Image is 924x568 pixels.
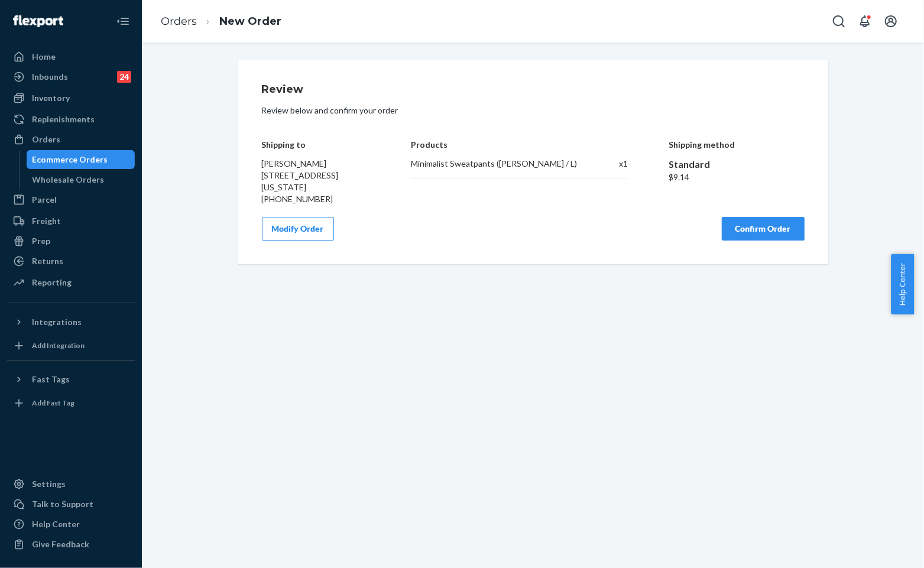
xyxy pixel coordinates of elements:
div: Fast Tags [32,374,70,385]
button: Give Feedback [7,535,135,554]
div: Integrations [32,316,82,328]
div: 24 [117,71,131,83]
div: Home [32,51,56,63]
a: Help Center [7,515,135,534]
img: Flexport logo [13,15,63,27]
a: Orders [7,130,135,149]
div: Talk to Support [32,498,93,510]
div: Minimalist Sweatpants ([PERSON_NAME] / L) [411,158,582,170]
ol: breadcrumbs [151,4,291,39]
p: Review below and confirm your order [262,105,805,116]
a: Replenishments [7,110,135,129]
h4: Products [411,140,628,149]
span: [PERSON_NAME] [STREET_ADDRESS][US_STATE] [262,158,339,192]
a: Orders [161,15,197,28]
div: Prep [32,235,50,247]
div: Inbounds [32,71,68,83]
a: Inbounds24 [7,67,135,86]
div: Parcel [32,194,57,206]
a: Add Integration [7,336,135,355]
a: New Order [219,15,281,28]
div: Replenishments [32,113,95,125]
a: Freight [7,212,135,231]
div: Reporting [32,277,72,288]
h1: Review [262,84,805,96]
a: Settings [7,475,135,494]
button: Close Navigation [111,9,135,33]
div: Give Feedback [32,538,89,550]
div: Wholesale Orders [33,174,105,186]
button: Open notifications [853,9,877,33]
button: Fast Tags [7,370,135,389]
h4: Shipping to [262,140,371,149]
div: Inventory [32,92,70,104]
a: Wholesale Orders [27,170,135,189]
div: Help Center [32,518,80,530]
div: Returns [32,255,63,267]
button: Confirm Order [722,217,805,241]
button: Integrations [7,313,135,332]
a: Home [7,47,135,66]
a: Talk to Support [7,495,135,514]
a: Inventory [7,89,135,108]
div: Ecommerce Orders [33,154,108,165]
button: Open account menu [879,9,903,33]
button: Open Search Box [827,9,851,33]
h4: Shipping method [669,140,805,149]
button: Help Center [891,254,914,314]
div: $9.14 [669,171,805,183]
div: Add Fast Tag [32,398,74,408]
div: Add Integration [32,340,85,350]
div: Freight [32,215,61,227]
div: Orders [32,134,60,145]
div: [PHONE_NUMBER] [262,193,371,205]
div: Standard [669,158,805,171]
div: x 1 [594,158,628,170]
a: Ecommerce Orders [27,150,135,169]
a: Parcel [7,190,135,209]
div: Settings [32,478,66,490]
a: Add Fast Tag [7,394,135,413]
a: Prep [7,232,135,251]
button: Modify Order [262,217,334,241]
a: Returns [7,252,135,271]
a: Reporting [7,273,135,292]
